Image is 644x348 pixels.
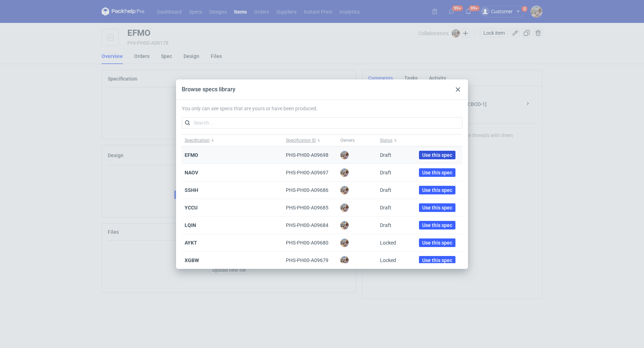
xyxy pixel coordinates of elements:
span: Use this spec [422,170,452,175]
span: Status [380,137,392,143]
div: PHS-PH00-A09684 [283,217,337,234]
div: PHS-PH00-A09684 [286,222,328,229]
div: PHS-PH00-A09680 [286,239,328,246]
img: Michał Palasek [340,256,349,265]
button: Use this spec [419,203,455,212]
div: PHS-PH00-A09679 [283,252,337,269]
span: Owners [340,137,355,143]
button: Use this spec [419,151,455,159]
span: Specification [185,137,210,143]
div: PHS-PH00-A09686 [283,182,337,199]
button: Use this spec [419,168,455,177]
div: Draft [380,222,391,229]
span: YCCU [185,205,197,211]
div: Draft [380,169,391,176]
div: SSHH [182,182,283,199]
button: Use this spec [419,238,455,247]
span: Use this spec [422,258,452,263]
div: Draft [380,187,391,194]
div: PHS-PH00-A09680 [283,234,337,252]
div: PHS-PH00-A09697 [286,169,328,176]
span: EFMO [185,152,198,158]
span: AYKT [185,240,197,246]
input: Search... [182,117,462,129]
div: PHS-PH00-A09698 [286,151,328,159]
div: PHS-PH00-A09686 [286,187,328,194]
div: Draft [380,151,391,159]
div: Locked [380,239,396,246]
img: Michał Palasek [340,238,349,247]
div: YCCU [182,199,283,217]
div: PHS-PH00-A09685 [283,199,337,217]
div: XGBW [182,252,283,269]
p: You only can see specs that are yours or have been produced. [182,106,462,111]
img: Michał Palasek [340,186,349,194]
span: Use this spec [422,223,452,228]
div: PHS-PH00-A09685 [286,204,328,211]
div: NAOV [182,164,283,182]
button: Status [377,135,412,146]
div: PHS-PH00-A09698 [283,146,337,164]
div: PHS-PH00-A09697 [283,164,337,182]
div: Browse specs library [182,86,235,93]
button: Use this spec [419,221,455,229]
div: Locked [380,257,396,264]
span: Use this spec [422,153,452,158]
span: Use this spec [422,188,452,193]
button: Specification [182,135,283,146]
span: Specification ID [286,137,316,143]
span: XGBW [185,257,199,263]
span: Use this spec [422,240,452,245]
button: Use this spec [419,256,455,265]
span: LQIN [185,222,196,228]
img: Michał Palasek [340,221,349,229]
div: Draft [380,204,391,211]
img: Michał Palasek [340,168,349,177]
div: LQIN [182,217,283,234]
div: AYKT [182,234,283,252]
button: Use this spec [419,186,455,194]
span: NAOV [185,170,198,175]
span: SSHH [185,187,198,193]
img: Michał Palasek [340,203,349,212]
div: PHS-PH00-A09679 [286,257,328,264]
span: Use this spec [422,205,452,210]
button: Specification ID [283,135,337,146]
div: EFMO [182,146,283,164]
img: Michał Palasek [340,151,349,159]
